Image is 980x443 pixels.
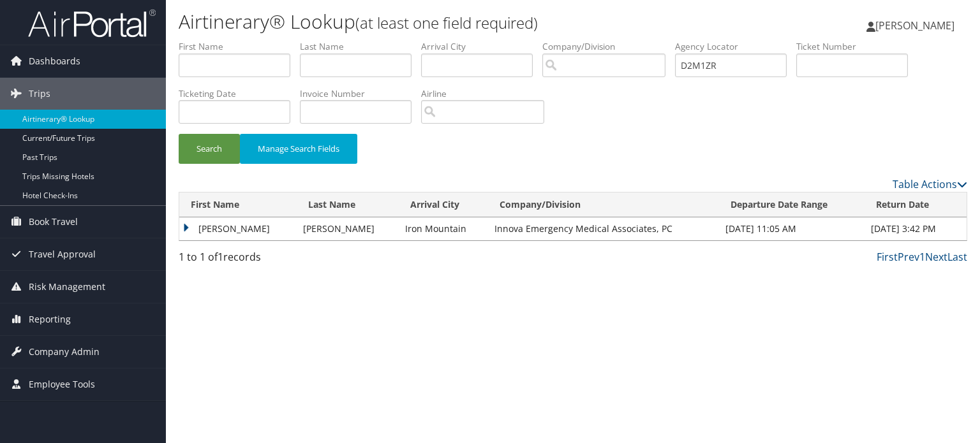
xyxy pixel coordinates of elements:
[29,271,105,303] span: Risk Management
[355,12,538,33] small: (at least one field required)
[300,40,421,53] label: Last Name
[865,192,967,217] th: Return Date: activate to sort column ascending
[542,40,675,53] label: Company/Division
[898,250,919,264] a: Prev
[297,217,399,240] td: [PERSON_NAME]
[179,192,297,217] th: First Name: activate to sort column descending
[179,217,297,240] td: [PERSON_NAME]
[488,192,719,217] th: Company/Division
[29,206,78,238] span: Book Travel
[29,336,100,368] span: Company Admin
[865,217,967,240] td: [DATE] 3:42 PM
[29,238,96,270] span: Travel Approval
[240,134,357,164] button: Manage Search Fields
[877,250,898,264] a: First
[179,134,240,164] button: Search
[399,217,488,240] td: Iron Mountain
[179,8,704,35] h1: Airtinerary® Lookup
[925,250,947,264] a: Next
[866,6,967,45] a: [PERSON_NAME]
[179,87,300,100] label: Ticketing Date
[28,8,156,38] img: airportal-logo.png
[875,18,954,33] span: [PERSON_NAME]
[179,40,300,53] label: First Name
[719,192,865,217] th: Departure Date Range: activate to sort column ascending
[796,40,917,53] label: Ticket Number
[893,177,967,191] a: Table Actions
[29,368,95,400] span: Employee Tools
[675,40,796,53] label: Agency Locator
[919,250,925,264] a: 1
[29,303,71,335] span: Reporting
[488,217,719,240] td: Innova Emergency Medical Associates, PC
[719,217,865,240] td: [DATE] 11:05 AM
[218,250,223,264] span: 1
[29,45,80,77] span: Dashboards
[421,87,554,100] label: Airline
[947,250,967,264] a: Last
[300,87,421,100] label: Invoice Number
[399,192,488,217] th: Arrival City: activate to sort column ascending
[421,40,542,53] label: Arrival City
[297,192,399,217] th: Last Name: activate to sort column ascending
[29,78,50,110] span: Trips
[179,249,362,271] div: 1 to 1 of records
